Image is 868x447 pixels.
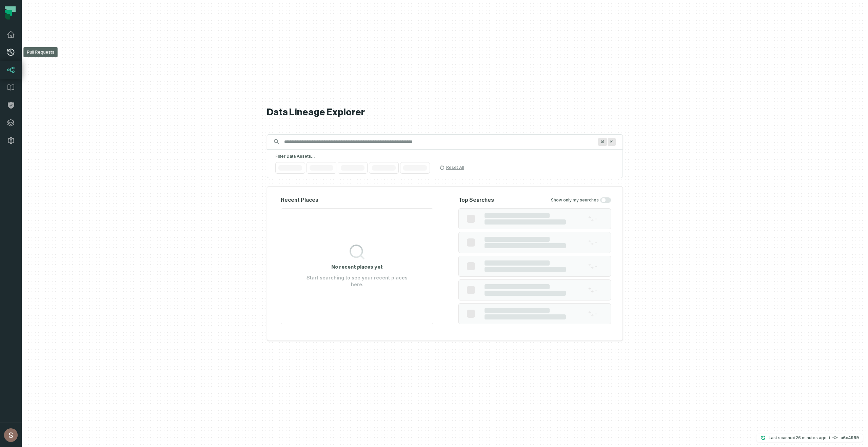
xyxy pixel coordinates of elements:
[769,434,827,441] p: Last scanned
[4,428,18,442] img: avatar of Shay Gafniel
[841,436,859,440] h4: a6c4969
[608,138,616,146] span: Press ⌘ + K to focus the search bar
[756,434,863,442] button: Last scanned[DATE] 4:15:40 PMa6c4969
[267,106,623,118] h1: Data Lineage Explorer
[795,435,827,440] relative-time: Oct 5, 2025, 4:15 PM GMT+3
[598,138,607,146] span: Press ⌘ + K to focus the search bar
[23,47,58,57] div: Pull Requests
